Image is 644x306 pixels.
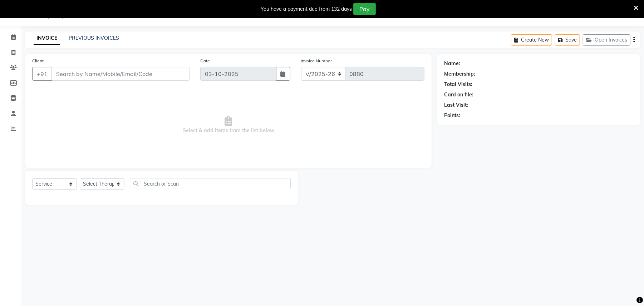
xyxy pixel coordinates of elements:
[130,178,291,189] input: Search or Scan
[34,32,60,45] a: INVOICE
[444,81,472,88] div: Total Visits:
[555,34,580,46] button: Save
[444,112,460,119] div: Points:
[301,58,332,64] label: Invoice Number
[444,60,460,67] div: Name:
[444,91,473,99] div: Card on file:
[200,58,210,64] label: Date
[353,3,376,15] button: Pay
[32,89,424,161] span: Select & add items from the list below
[583,34,630,46] button: Open Invoices
[444,101,468,109] div: Last Visit:
[261,5,352,13] div: You have a payment due from 132 days
[32,58,44,64] label: Client
[511,34,552,46] button: Create New
[32,67,52,81] button: +91
[51,67,190,81] input: Search by Name/Mobile/Email/Code
[444,70,475,78] div: Membership:
[69,35,119,41] a: PREVIOUS INVOICES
